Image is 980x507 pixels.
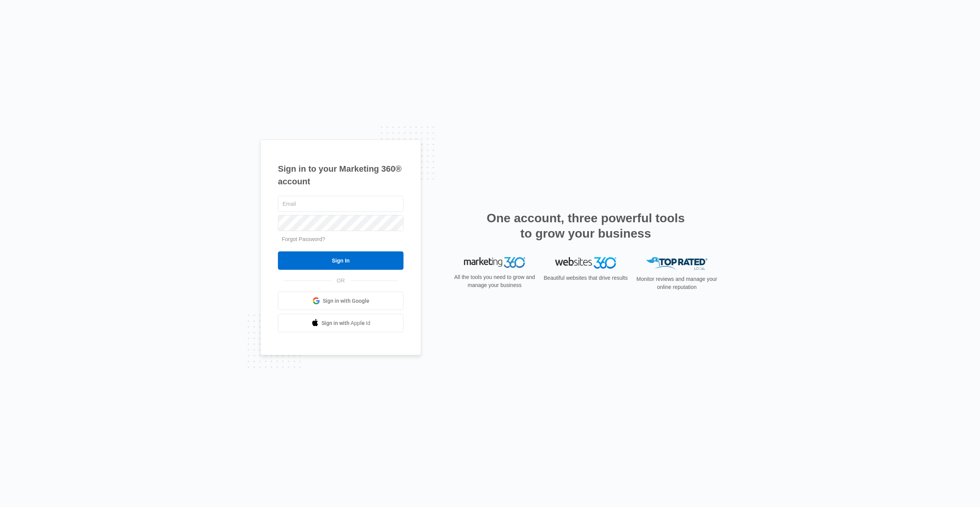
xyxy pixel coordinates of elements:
[278,314,403,332] a: Sign in with Apple Id
[282,236,325,242] a: Forgot Password?
[322,319,371,327] span: Sign in with Apple Id
[278,162,403,188] h1: Sign in to your Marketing 360® account
[332,277,350,285] span: OR
[464,257,525,268] img: Marketing 360
[484,210,687,241] h2: One account, three powerful tools to grow your business
[323,297,369,305] span: Sign in with Google
[278,196,403,212] input: Email
[278,251,403,270] input: Sign In
[543,274,629,282] p: Beautiful websites that drive results
[555,257,616,268] img: Websites 360
[646,257,707,270] img: Top Rated Local
[452,273,537,289] p: All the tools you need to grow and manage your business
[634,275,720,291] p: Monitor reviews and manage your online reputation
[278,292,403,310] a: Sign in with Google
